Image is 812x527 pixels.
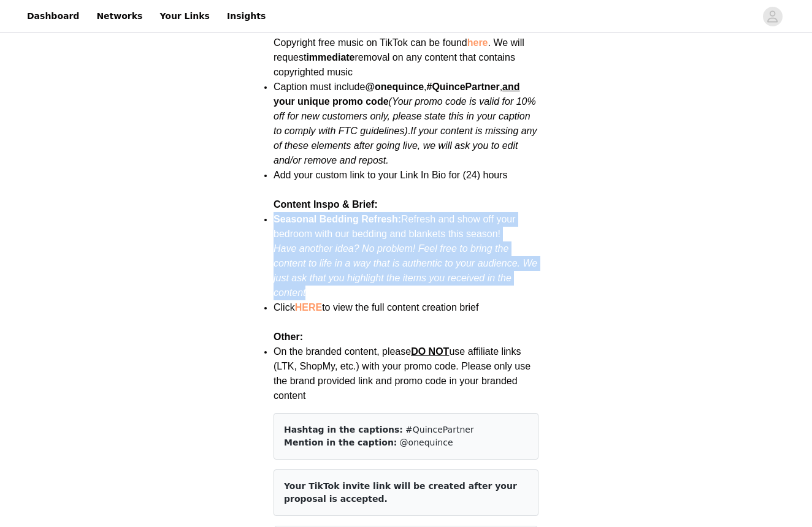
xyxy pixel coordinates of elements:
[295,302,322,313] a: HERE
[274,346,530,401] span: On the branded content, please use affiliate links (LTK, ShopMy, etc.) with your promo code. Plea...
[767,7,778,26] div: avatar
[405,425,474,434] span: #QuincePartner
[306,52,354,63] strong: immediate
[274,96,389,107] strong: your unique promo code
[426,82,499,92] strong: #QuincePartner
[274,170,508,180] span: Add your custom link to your Link In Bio for (24) hours
[284,438,397,447] span: Mention in the caption:
[389,96,392,107] em: (
[274,214,401,224] strong: Seasonal Bedding Refresh:
[502,82,519,92] span: and
[274,332,303,342] strong: Other:
[411,346,449,357] span: DO NOT
[284,481,517,504] span: Your TikTok invite link will be created after your proposal is accepted.
[274,214,537,298] span: Refresh and show off your bedroom with our bedding and blankets this season!
[274,126,537,165] em: If your content is missing any of these elements after going live, we will ask you to edit and/or...
[274,243,537,298] em: Have another idea? No problem! Feel free to bring the content to life in a way that is authentic ...
[152,2,217,30] a: Your Links
[274,96,536,136] em: Your promo code is valid for 10% off for new customers only, please state this in your caption to...
[467,37,488,48] a: here
[274,302,478,313] span: Click to view the full content creation brief
[400,438,453,447] span: @onequince
[274,23,524,77] span: must contain music/sounds. Copyright free music on TikTok can be found . We will request removal ...
[274,199,378,210] strong: Content Inspo & Brief:
[89,2,150,30] a: Networks
[20,2,86,30] a: Dashboard
[365,82,424,92] strong: @onequince
[220,2,273,30] a: Insights
[274,82,537,165] span: Caption must include , , .
[284,425,403,434] span: Hashtag in the captions:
